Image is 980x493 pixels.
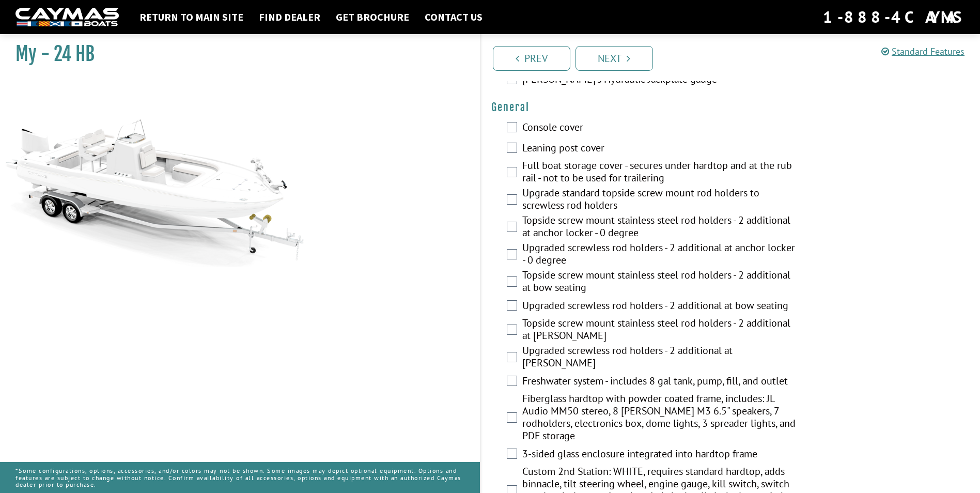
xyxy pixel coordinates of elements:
[522,344,797,372] label: Upgraded screwless rod holders - 2 additional at [PERSON_NAME]
[522,269,797,296] label: Topside screw mount stainless steel rod holders - 2 additional at bow seating
[522,159,797,187] label: Full boat storage cover - secures under hardtop and at the rub rail - not to be used for trailering
[491,101,970,114] h4: General
[823,6,965,28] div: 1-888-4CAYMAS
[15,462,464,493] p: *Some configurations, options, accessories, and/or colors may not be shown. Some images may depic...
[522,392,797,444] label: Fiberglass hardtop with powder coated frame, includes: JL Audio MM50 stereo, 8 [PERSON_NAME] M3 6...
[134,10,248,24] a: Return to main site
[419,10,488,24] a: Contact Us
[522,299,797,314] label: Upgraded screwless rod holders - 2 additional at bow seating
[881,45,965,57] a: Standard Features
[331,10,414,24] a: Get Brochure
[575,46,653,71] a: Next
[522,448,797,463] label: 3-sided glass enclosure integrated into hardtop frame
[522,214,797,241] label: Topside screw mount stainless steel rod holders - 2 additional at anchor locker - 0 degree
[522,121,797,136] label: Console cover
[522,142,797,157] label: Leaning post cover
[522,241,797,269] label: Upgraded screwless rod holders - 2 additional at anchor locker - 0 degree
[522,317,797,344] label: Topside screw mount stainless steel rod holders - 2 additional at [PERSON_NAME]
[522,375,797,390] label: Freshwater system - includes 8 gal tank, pump, fill, and outlet
[522,187,797,214] label: Upgrade standard topside screw mount rod holders to screwless rod holders
[15,8,119,27] img: white-logo-c9c8dbefe5ff5ceceb0f0178aa75bf4bb51f6bca0971e226c86eb53dfe498488.png
[254,10,325,24] a: Find Dealer
[493,46,570,71] a: Prev
[15,42,454,66] h1: My - 24 HB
